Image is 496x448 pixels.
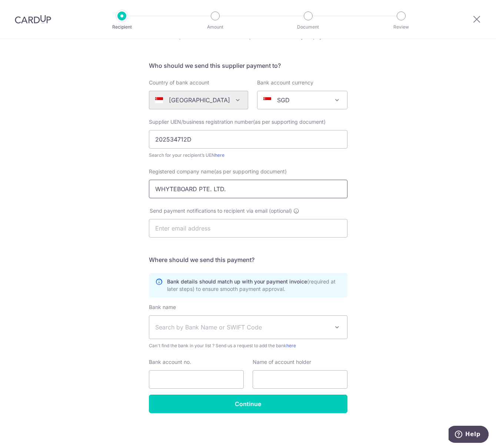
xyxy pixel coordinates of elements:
p: Bank details should match up with your payment invoice [167,278,341,293]
span: SGD [257,91,347,109]
div: Search for your recipient’s UEN [149,152,347,159]
a: here [215,152,224,158]
span: Help [17,5,32,12]
h5: Where should we send this payment? [149,255,347,264]
label: Bank account currency [257,79,313,86]
h5: Who should we send this supplier payment to? [149,61,347,70]
p: Recipient [94,23,149,31]
label: Bank account no. [149,358,191,366]
input: Continue [149,395,347,413]
span: Registered company name(as per supporting document) [149,168,287,175]
span: Send payment notifications to recipient via email (optional) [150,207,292,215]
p: SGD [277,96,290,104]
span: Supplier UEN/business registration number(as per supporting document) [149,119,326,125]
label: Bank name [149,303,176,311]
input: Enter email address [149,219,347,238]
p: Review [374,23,429,31]
span: SGD [257,91,347,109]
img: CardUp [15,15,51,24]
a: here [286,343,296,348]
label: Name of account holder [253,358,311,366]
label: Country of bank account [149,79,209,86]
p: Document [281,23,336,31]
iframe: Opens a widget where you can find more information [449,426,489,444]
span: Search by Bank Name or SWIFT Code [155,323,329,332]
p: Amount [188,23,243,31]
span: Can't find the bank in your list ? Send us a request to add the bank [149,342,347,349]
